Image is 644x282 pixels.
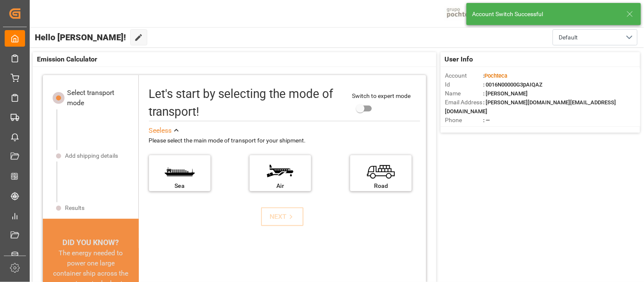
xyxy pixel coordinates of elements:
span: : 0016N00000G3pAIQAZ [483,81,543,88]
span: User Info [445,54,473,64]
span: Emission Calculator [37,54,97,64]
span: Email Address [445,98,483,107]
span: : [PERSON_NAME] [483,90,528,97]
span: Account [445,71,483,80]
span: : Shipper [483,126,504,132]
span: Switch to expert mode [352,92,411,99]
div: Select transport mode [67,88,132,108]
span: Pochteca [484,73,507,79]
span: : [483,73,507,79]
span: Phone [445,116,483,125]
div: Sea [153,181,206,190]
div: See less [149,126,172,136]
div: Let's start by selecting the mode of transport! [149,85,344,121]
span: : [PERSON_NAME][DOMAIN_NAME][EMAIL_ADDRESS][DOMAIN_NAME] [445,99,616,114]
span: : — [483,117,490,123]
div: Road [354,181,408,190]
div: NEXT [270,212,295,222]
div: DID YOU KNOW? [43,237,139,248]
div: Results [65,204,84,212]
div: Account Switch Successful [472,10,619,19]
span: Id [445,80,483,89]
span: Account Type [445,125,483,134]
div: Please select the main mode of transport for your shipment. [149,136,421,146]
span: Hello [PERSON_NAME]! [35,29,126,45]
button: NEXT [261,207,304,226]
div: Add shipping details [65,151,118,160]
button: open menu [553,29,638,45]
div: Air [254,181,307,190]
img: pochtecaImg.jpg_1689854062.jpg [444,6,486,21]
span: Default [559,33,578,42]
span: Name [445,89,483,98]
